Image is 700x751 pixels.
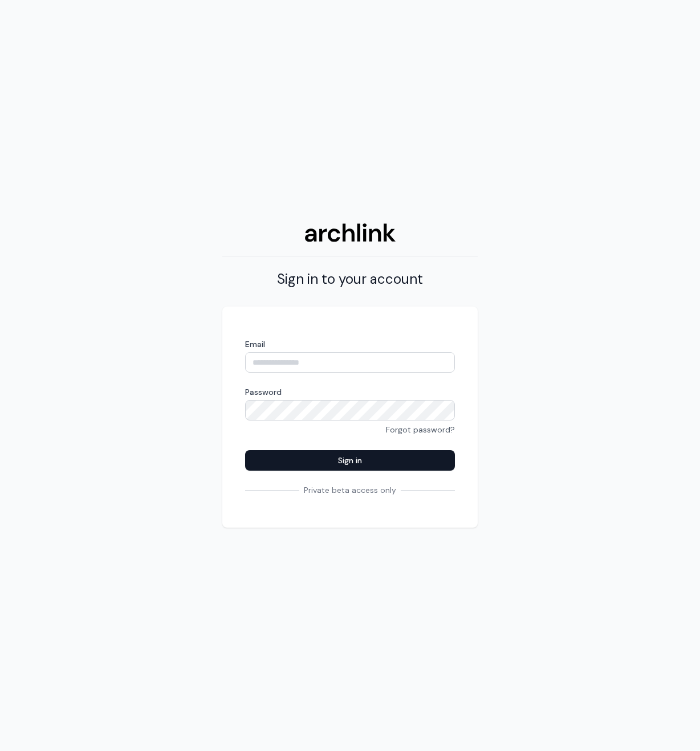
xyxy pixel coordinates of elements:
span: Private beta access only [299,484,401,496]
label: Password [245,386,455,398]
label: Email [245,338,455,350]
img: Archlink [304,223,396,242]
button: Sign in [245,450,455,471]
a: Forgot password? [386,425,455,435]
h2: Sign in to your account [222,270,478,288]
